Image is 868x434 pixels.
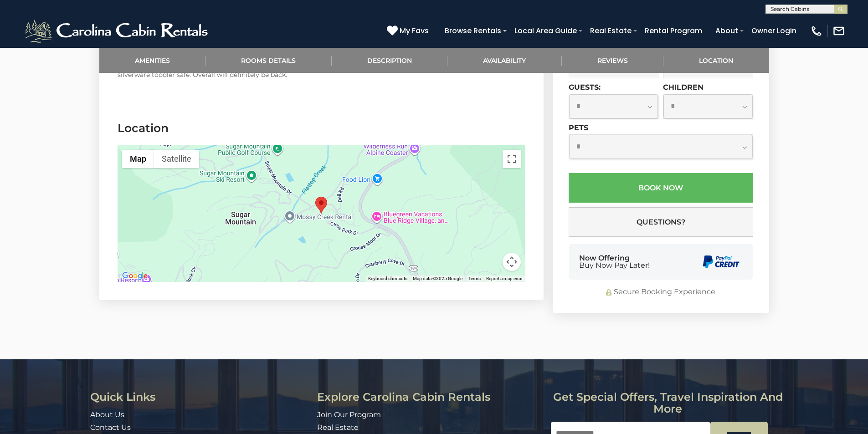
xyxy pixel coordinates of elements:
[332,48,448,73] a: Description
[562,48,664,73] a: Reviews
[90,410,124,419] a: About Us
[468,276,481,281] a: Terms
[569,287,753,298] div: Secure Booking Experience
[832,25,845,37] img: mail-regular-white.png
[317,410,381,419] a: Join Our Program
[663,83,704,92] label: Children
[90,391,310,403] h3: Quick Links
[413,276,462,281] span: Map data ©2025 Google
[510,23,581,39] a: Local Area Guide
[317,423,359,432] a: Real Estate
[315,197,327,214] div: Sweet Dreams Are Made Of Skis
[569,208,753,237] button: Questions?
[486,276,523,281] a: Report a map error
[569,83,601,92] label: Guests:
[586,23,636,39] a: Real Estate
[99,48,206,73] a: Amenities
[440,23,506,39] a: Browse Rentals
[447,48,562,73] a: Availability
[122,150,154,168] button: Show street map
[579,255,650,269] div: Now Offering
[747,23,801,39] a: Owner Login
[503,150,521,168] button: Toggle fullscreen view
[387,25,431,37] a: My Favs
[551,391,785,415] h3: Get special offers, travel inspiration and more
[120,270,150,282] img: Google
[205,48,332,73] a: Rooms Details
[120,270,150,282] a: Open this area in Google Maps (opens a new window)
[23,17,212,45] img: White-1-2.png
[569,124,588,133] label: Pets
[640,23,707,39] a: Rental Program
[711,23,743,39] a: About
[90,423,131,432] a: Contact Us
[663,48,769,73] a: Location
[317,391,544,403] h3: Explore Carolina Cabin Rentals
[810,25,823,37] img: phone-regular-white.png
[154,150,199,168] button: Show satellite imagery
[400,25,429,36] span: My Favs
[569,174,753,203] button: Book Now
[118,120,525,136] h3: Location
[368,276,407,282] button: Keyboard shortcuts
[579,262,650,269] span: Buy Now Pay Later!
[503,253,521,271] button: Map camera controls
